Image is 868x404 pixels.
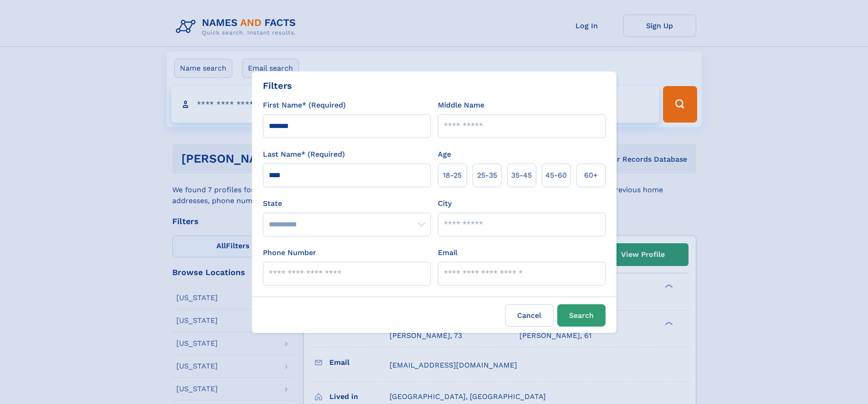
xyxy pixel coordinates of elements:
[443,170,462,181] span: 18‑25
[505,304,554,327] label: Cancel
[438,149,451,160] label: Age
[477,170,497,181] span: 25‑35
[438,247,457,258] label: Email
[263,149,345,160] label: Last Name* (Required)
[438,100,484,111] label: Middle Name
[557,304,606,327] button: Search
[584,170,598,181] span: 60+
[438,198,452,209] label: City
[511,170,532,181] span: 35‑45
[263,79,292,92] div: Filters
[263,100,346,111] label: First Name* (Required)
[263,247,316,258] label: Phone Number
[545,170,567,181] span: 45‑60
[263,198,431,209] label: State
